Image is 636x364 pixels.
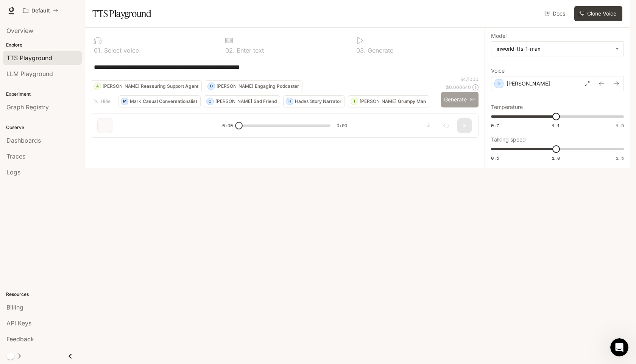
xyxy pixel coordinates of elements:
p: Reassuring Support Agent [141,84,198,89]
p: Select voice [102,47,139,53]
p: [PERSON_NAME] [217,84,253,89]
div: D [208,80,215,92]
p: Grumpy Man [398,99,426,104]
p: 0 2 . [225,47,235,53]
p: Mark [130,99,141,104]
p: 64 / 1000 [460,76,479,82]
div: M [121,95,128,107]
button: HHadesStory Narrator [283,95,345,107]
button: O[PERSON_NAME]Sad Friend [204,95,280,107]
p: 0 1 . [94,47,102,53]
p: [PERSON_NAME] [103,84,139,89]
div: inworld-tts-1-max [491,42,624,56]
button: All workspaces [20,3,62,18]
div: T [351,95,358,107]
p: Temperature [491,104,523,110]
button: Hide [91,95,115,107]
button: D[PERSON_NAME]Engaging Podcaster [205,80,302,92]
p: Generate [366,47,393,53]
p: Default [31,8,50,14]
p: 0 3 . [356,47,366,53]
button: Generate⌘⏎ [441,92,479,107]
p: Enter text [235,47,264,53]
p: Voice [491,68,505,73]
p: Hades [295,99,309,104]
iframe: Intercom live chat [610,338,628,356]
span: 0.5 [491,155,499,161]
span: 0.7 [491,122,499,129]
div: inworld-tts-1-max [497,45,611,53]
div: H [286,95,293,107]
button: T[PERSON_NAME]Grumpy Man [348,95,429,107]
p: Model [491,33,507,39]
h1: TTS Playground [92,6,151,21]
p: $ 0.000640 [446,84,471,90]
div: O [207,95,214,107]
p: ⌘⏎ [470,98,475,102]
span: 1.1 [552,122,560,129]
p: Sad Friend [254,99,277,104]
span: 1.0 [552,155,560,161]
button: Clone Voice [574,6,622,21]
span: 1.5 [616,122,624,129]
button: MMarkCasual Conversationalist [118,95,201,107]
p: [PERSON_NAME] [215,99,252,104]
span: 1.5 [616,155,624,161]
button: A[PERSON_NAME]Reassuring Support Agent [91,80,202,92]
p: [PERSON_NAME] [507,80,550,87]
p: Talking speed [491,137,526,142]
p: Story Narrator [310,99,341,104]
p: Engaging Podcaster [255,84,299,89]
a: Docs [543,6,568,21]
p: [PERSON_NAME] [360,99,396,104]
div: A [94,80,101,92]
p: Casual Conversationalist [143,99,197,104]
